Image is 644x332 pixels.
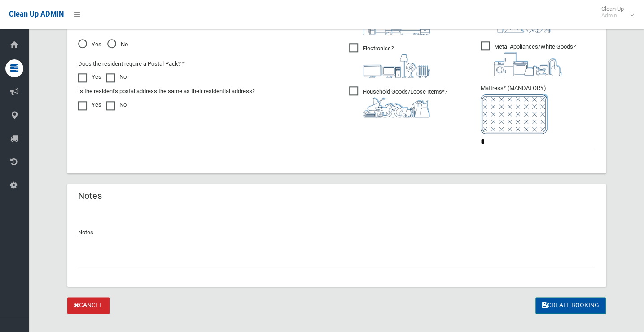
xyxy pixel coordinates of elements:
button: Create Booking [535,297,606,314]
p: Notes [78,227,595,238]
span: Mattress* (MANDATORY) [481,85,595,134]
label: Yes [78,72,101,82]
img: b13cc3517677393f34c0a387616ef184.png [363,97,430,117]
img: 36c1b0289cb1767239cdd3de9e694f19.png [494,52,561,76]
label: Is the resident's postal address the same as their residential address? [78,86,255,97]
i: ? [363,45,430,78]
i: ? [363,88,447,117]
span: Metal Appliances/White Goods [481,41,576,76]
header: Notes [67,187,113,205]
span: Household Goods/Loose Items* [349,86,447,117]
span: Clean Up ADMIN [9,10,64,18]
span: Yes [78,39,101,50]
label: Yes [78,99,101,110]
a: Cancel [67,297,110,314]
span: No [107,39,128,50]
small: Admin [601,12,624,19]
i: ? [494,43,576,76]
img: e7408bece873d2c1783593a074e5cb2f.png [481,94,548,134]
label: No [106,99,127,110]
span: Electronics [349,43,430,78]
span: Clean Up [597,5,633,19]
label: Does the resident require a Postal Pack? * [78,58,185,69]
label: No [106,72,127,82]
img: 394712a680b73dbc3d2a6a3a7ffe5a07.png [363,54,430,78]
